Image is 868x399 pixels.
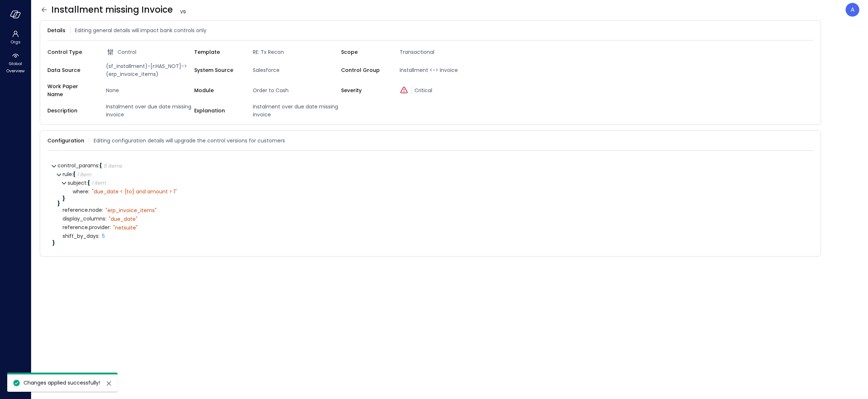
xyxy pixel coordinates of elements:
div: } [58,201,808,206]
div: Control [106,48,194,56]
span: where [73,189,89,194]
div: " due_date" [109,216,137,222]
span: RE: Tx Recon [250,48,341,56]
span: Global Overview [4,60,26,74]
span: Instalment over due date missing invoice [103,103,194,119]
span: Changes applied successfully! [24,379,100,386]
span: { [73,171,76,178]
div: " netsuite" [113,224,138,231]
div: Avi Brandwain [846,3,859,17]
span: Explanation [194,107,241,115]
span: Configuration [47,137,84,145]
span: subject [68,179,88,186]
span: : [88,188,89,195]
div: Critical [400,86,488,94]
span: reference.node [63,207,103,213]
span: : [86,179,88,186]
span: : [98,232,99,240]
span: : [102,206,103,214]
span: Control Type [47,48,94,56]
span: Installment <-> Invoice [397,66,488,74]
div: } [52,240,808,245]
span: : [72,171,73,178]
span: Instalment over due date missing invoice [250,103,341,119]
span: Control Group [341,66,388,74]
span: Severity [341,86,388,94]
span: 5 [102,232,105,240]
span: Salesforce [250,66,341,74]
span: Order to Cash [250,86,341,94]
span: { [88,179,90,186]
div: Global Overview [1,51,29,75]
span: rule [63,171,73,178]
span: None [103,86,194,94]
span: Description [47,107,94,115]
div: 1 item [77,172,91,177]
span: reference.provider [63,225,111,230]
span: Installment missing Invoice [51,4,189,16]
div: 5 items [103,163,122,168]
p: A [851,5,855,14]
div: " due_date < {to} and amount > 1" [92,188,177,195]
span: control_params [58,162,99,169]
div: Orgs [1,29,29,46]
span: Editing general details will impact bank controls only [75,26,207,34]
span: { [99,162,102,169]
button: close [105,379,113,388]
span: : [110,224,111,231]
span: : [105,215,106,222]
span: Work Paper Name [47,82,94,98]
span: : [98,162,99,169]
div: } [63,196,808,201]
span: V 9 [177,8,189,16]
span: Data Source [47,66,94,74]
span: Scope [341,48,388,56]
div: " erp_invoice_items" [106,207,157,214]
span: Transactional [397,48,488,56]
span: Details [47,26,65,34]
span: Template [194,48,241,56]
span: display_columns [63,216,106,222]
span: Editing configuration details will upgrade the control versions for customers [94,137,285,145]
span: (sf_installment)-[r:HAS_NOT]->(erp_invoice_items) [103,62,194,78]
span: Orgs [10,38,21,46]
span: shift_by_days [63,233,99,239]
span: Module [194,86,241,94]
span: System Source [194,66,241,74]
div: 1 item [92,180,106,185]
